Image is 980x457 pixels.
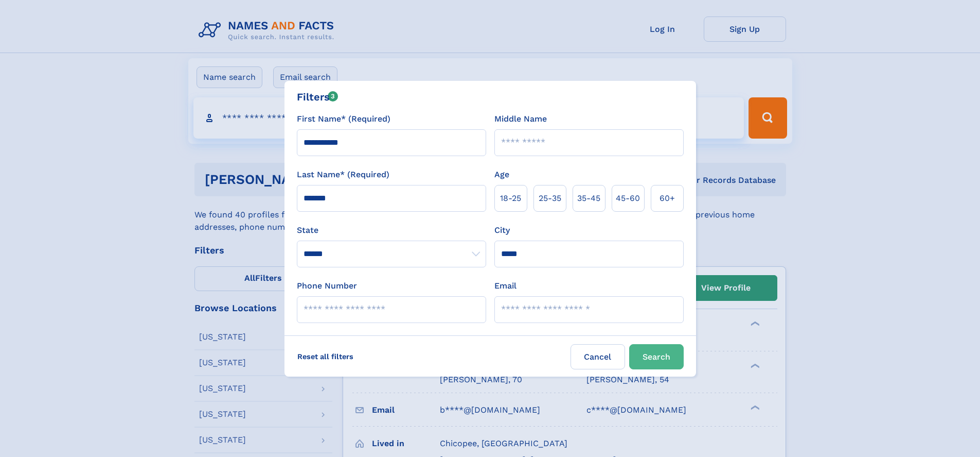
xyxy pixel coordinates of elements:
[577,192,600,205] span: 35‑45
[494,224,510,236] label: City
[539,192,561,205] span: 25‑35
[500,192,521,205] span: 18‑25
[297,280,357,292] label: Phone Number
[494,168,509,181] label: Age
[660,192,675,205] span: 60+
[297,168,389,181] label: Last Name* (Required)
[297,113,390,125] label: First Name* (Required)
[629,344,684,369] button: Search
[494,113,547,125] label: Middle Name
[571,344,625,369] label: Cancel
[494,280,516,292] label: Email
[291,344,360,369] label: Reset all filters
[616,192,640,205] span: 45‑60
[297,89,338,105] div: Filters
[297,224,486,236] label: State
